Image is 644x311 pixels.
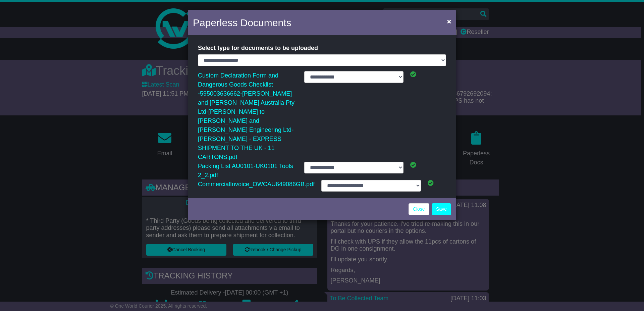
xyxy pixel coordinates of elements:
h4: Paperless Documents [193,15,291,30]
button: Close [444,14,454,28]
a: Close [409,203,429,215]
button: Save [432,203,451,215]
label: Select type for documents to be uploaded [198,42,318,54]
span: × [447,17,451,25]
a: Custom Declaration Form and Dangerous Goods Checklist -595003636662-[PERSON_NAME] and [PERSON_NAM... [198,70,294,162]
a: CommercialInvoice_OWCAU649086GB.pdf [198,179,315,189]
a: Packing List AU0101-UK0101 Tools 2_2.pdf [198,161,293,180]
